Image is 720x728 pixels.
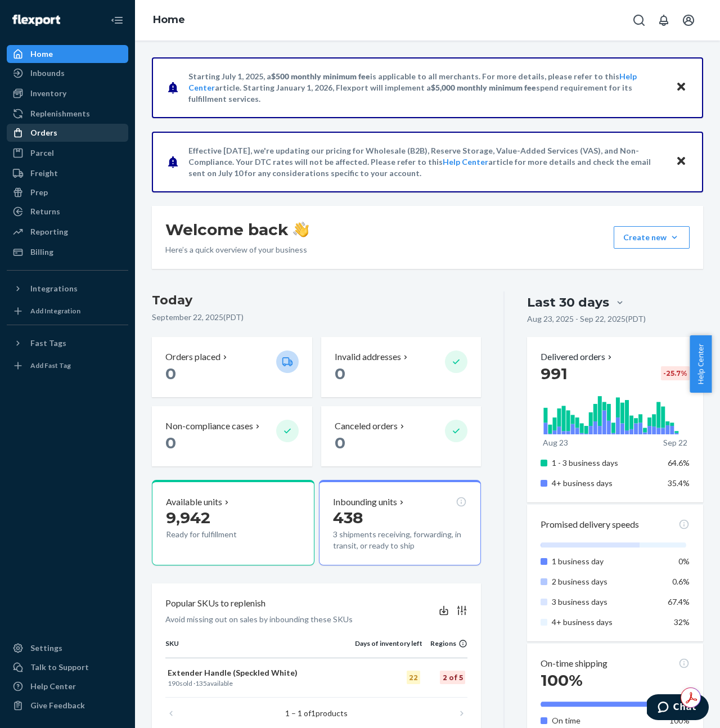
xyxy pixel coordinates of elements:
div: Reporting [30,226,68,237]
div: Help Center [30,681,76,692]
span: $5,000 monthly minimum fee [431,83,536,92]
div: 2 of 5 [440,671,465,684]
iframe: Opens a widget where you can chat to one of our agents [647,694,709,722]
a: Orders [7,124,128,142]
p: Starting July 1, 2025, a is applicable to all merchants. For more details, please refer to this a... [188,71,665,105]
a: Reporting [7,223,128,241]
button: Close [674,154,688,170]
span: 9,942 [166,508,210,527]
button: Create new [614,226,690,249]
p: 1 business day [552,556,660,567]
h1: Welcome back [165,219,309,240]
span: 0% [678,556,690,566]
button: Invalid addresses 0 [321,337,481,397]
p: Popular SKUs to replenish [165,597,265,610]
a: Replenishments [7,105,128,123]
p: Effective [DATE], we're updating our pricing for Wholesale (B2B), Reserve Storage, Value-Added Se... [188,145,665,179]
button: Delivered orders [541,350,614,363]
a: Returns [7,203,128,221]
a: Billing [7,243,128,261]
a: Add Fast Tag [7,357,128,375]
p: 1 – 1 of products [285,708,348,719]
div: Inventory [30,88,66,99]
button: Canceled orders 0 [321,406,481,466]
button: Non-compliance cases 0 [152,406,312,466]
h3: Today [152,291,481,309]
div: Returns [30,206,60,217]
p: Aug 23, 2025 - Sep 22, 2025 ( PDT ) [527,313,646,325]
div: Home [30,48,53,60]
div: Add Integration [30,306,80,316]
span: 0 [335,433,345,452]
img: hand-wave emoji [293,222,309,237]
button: Close [674,79,688,96]
span: 0 [165,433,176,452]
span: 100% [541,671,583,690]
button: Fast Tags [7,334,128,352]
div: -25.7 % [661,366,690,380]
p: Avoid missing out on sales by inbounding these SKUs [165,614,353,625]
button: Talk to Support [7,658,128,676]
p: Aug 23 [543,437,568,448]
a: Freight [7,164,128,182]
p: Extender Handle (Speckled White) [168,667,353,678]
div: Last 30 days [527,294,609,311]
span: 135 [195,679,207,687]
div: Parcel [30,147,54,159]
button: Help Center [690,335,712,393]
p: Ready for fulfillment [166,529,268,540]
button: Orders placed 0 [152,337,312,397]
button: Available units9,942Ready for fulfillment [152,480,314,565]
div: Fast Tags [30,338,66,349]
div: Integrations [30,283,78,294]
span: 35.4% [668,478,690,488]
p: Promised delivery speeds [541,518,639,531]
ol: breadcrumbs [144,4,194,37]
div: Regions [422,639,467,648]
span: $500 monthly minimum fee [271,71,370,81]
th: SKU [165,639,355,658]
p: Non-compliance cases [165,420,253,433]
div: Talk to Support [30,662,89,673]
div: Inbounds [30,68,65,79]
p: Here’s a quick overview of your business [165,244,309,255]
p: 4+ business days [552,478,660,489]
img: Flexport logo [12,15,60,26]
span: 67.4% [668,597,690,606]
a: Home [7,45,128,63]
p: Inbounding units [333,496,397,509]
span: 0.6% [672,577,690,586]
span: 0 [165,364,176,383]
p: On-time shipping [541,657,607,670]
button: Inbounding units4383 shipments receiving, forwarding, in transit, or ready to ship [319,480,481,565]
button: Integrations [7,280,128,298]
p: Sep 22 [663,437,687,448]
a: Parcel [7,144,128,162]
a: Home [153,14,185,26]
p: 3 business days [552,596,660,608]
a: Add Integration [7,302,128,320]
span: 0 [335,364,345,383]
p: Available units [166,496,222,509]
span: 190 [168,679,179,687]
span: 32% [674,617,690,627]
a: Prep [7,183,128,201]
button: Open Search Box [628,9,650,32]
p: 2 business days [552,576,660,587]
p: On time [552,715,660,726]
p: September 22, 2025 ( PDT ) [152,312,481,323]
p: 1 - 3 business days [552,457,660,469]
p: Invalid addresses [335,350,401,363]
span: 64.6% [668,458,690,468]
span: 1 [311,708,316,718]
p: sold · available [168,678,353,688]
div: Settings [30,642,62,654]
span: 991 [541,364,568,383]
button: Close Navigation [106,9,128,32]
div: Orders [30,127,57,138]
span: 100% [669,716,690,725]
span: 438 [333,508,363,527]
